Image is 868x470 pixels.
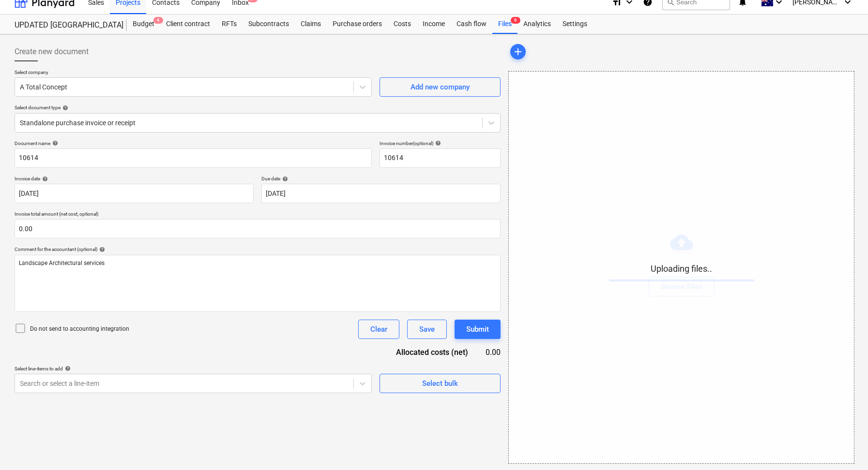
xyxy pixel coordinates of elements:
div: Invoice date [15,176,254,182]
span: help [97,247,105,252]
a: Analytics [518,15,557,34]
div: Comment for the accountant (optional) [15,246,501,252]
p: Select company [15,69,372,77]
div: Budget [127,15,160,34]
input: Invoice total amount (net cost, optional) [15,219,501,238]
p: Uploading files.. [609,263,754,275]
div: Clear [370,323,387,336]
a: Client contract [160,15,216,34]
input: Invoice number [380,148,501,168]
span: help [63,366,71,371]
input: Document name [15,148,372,168]
button: Select bulk [380,374,501,393]
div: UPDATED [GEOGRAPHIC_DATA] [15,20,115,30]
div: Invoice number (optional) [380,140,501,147]
div: Allocated costs (net) [375,347,484,358]
span: help [61,105,68,111]
a: Subcontracts [243,15,295,34]
a: Costs [388,15,417,34]
span: Landscape Architectural services [19,260,105,266]
span: help [40,176,48,182]
span: 9 [511,17,520,24]
input: Invoice date not specified [15,184,254,203]
div: Save [419,323,435,336]
span: add [512,46,524,58]
span: help [280,176,288,182]
div: Document name [15,140,372,147]
button: Add new company [380,77,501,97]
input: Due date not specified [261,184,501,203]
a: Budget4 [127,15,160,34]
a: Settings [557,15,593,34]
span: Create new document [15,46,89,58]
div: Uploading files..Browse Files [508,71,854,464]
div: Submit [466,323,489,336]
a: Purchase orders [327,15,388,34]
a: Files9 [492,15,518,34]
div: Select bulk [422,377,458,390]
a: Income [417,15,451,34]
button: Submit [455,320,501,339]
div: Select line-items to add [15,366,372,372]
button: Save [407,320,447,339]
p: Do not send to accounting integration [30,325,129,333]
a: RFTs [216,15,243,34]
div: Files [492,15,518,34]
a: Cash flow [451,15,492,34]
div: Select document type [15,104,501,111]
span: help [50,140,58,146]
span: 4 [153,17,163,24]
div: Due date [261,176,501,182]
a: Claims [295,15,327,34]
div: Add new company [411,81,470,93]
span: help [433,140,441,146]
div: 0.00 [484,347,501,358]
p: Invoice total amount (net cost, optional) [15,211,501,219]
button: Clear [358,320,399,339]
